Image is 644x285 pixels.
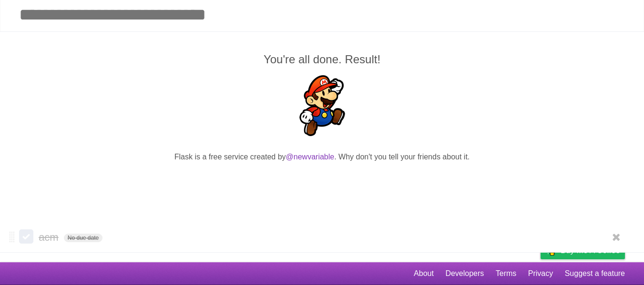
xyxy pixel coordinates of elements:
iframe: X Post Button [305,175,339,188]
a: Privacy [528,265,553,283]
a: About [414,265,434,283]
a: Developers [445,265,484,283]
span: No due date [64,234,102,242]
img: Super Mario [292,75,353,136]
a: Suggest a feature [565,265,625,283]
label: Done [19,229,33,244]
span: acm [39,231,61,243]
h2: You're all done. Result! [19,51,625,68]
a: @newvariable [286,153,335,161]
p: Flask is a free service created by . Why don't you tell your friends about it. [19,151,625,163]
span: Buy me a coffee [561,242,620,259]
a: Terms [496,265,517,283]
